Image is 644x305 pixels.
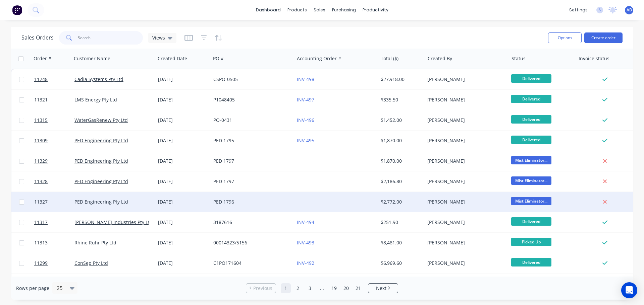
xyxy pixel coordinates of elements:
div: Accounting Order # [297,55,341,62]
a: 11313 [34,233,74,253]
a: Page 20 [341,283,351,293]
div: [PERSON_NAME] [427,96,502,103]
div: [DATE] [158,219,208,226]
div: $1,870.00 [381,158,420,164]
a: [PERSON_NAME] Industries Pty Ltd [74,219,153,225]
span: 11309 [34,137,48,144]
h1: Sales Orders [21,34,54,41]
span: AB [627,7,632,13]
div: settings [566,5,591,15]
div: Created By [428,55,452,62]
a: Page 2 [293,283,303,293]
a: LMS Energy Pty Ltd [74,96,117,103]
div: [PERSON_NAME] [427,260,502,266]
span: Delivered [511,217,551,226]
div: [PERSON_NAME] [427,199,502,205]
div: products [284,5,310,15]
a: INV-492 [297,260,314,266]
ul: Pagination [243,283,401,293]
a: INV-496 [297,117,314,123]
a: INV-495 [297,137,314,144]
div: 00014323/5156 [213,239,288,246]
div: PED 1797 [213,178,288,185]
div: CSPO-0505 [213,76,288,83]
a: 11309 [34,131,74,151]
div: $335.50 [381,96,420,103]
span: Delivered [511,115,551,124]
div: 3187616 [213,219,288,226]
a: 11317 [34,212,74,232]
div: Created Date [158,55,187,62]
div: [DATE] [158,76,208,83]
div: [PERSON_NAME] [427,137,502,144]
a: INV-494 [297,219,314,225]
span: 11299 [34,260,48,266]
a: Jump forward [317,283,327,293]
a: 11248 [34,69,74,89]
div: $8,481.00 [381,239,420,246]
span: Picked Up [511,238,551,246]
a: INV-497 [297,96,314,103]
div: [PERSON_NAME] [427,178,502,185]
span: 11317 [34,219,48,226]
div: $1,870.00 [381,137,420,144]
span: Delivered [511,258,551,266]
button: Options [548,32,582,43]
div: PED 1797 [213,158,288,164]
a: WaterGasRenew Pty Ltd [74,117,128,123]
div: [PERSON_NAME] [427,219,502,226]
div: [DATE] [158,137,208,144]
a: INV-493 [297,239,314,246]
div: [PERSON_NAME] [427,158,502,164]
span: Mist Eliminator... [511,197,551,205]
span: Delivered [511,95,551,103]
span: 11248 [34,76,48,83]
div: [DATE] [158,260,208,266]
a: 11321 [34,90,74,110]
div: PED 1795 [213,137,288,144]
span: Mist Eliminator... [511,156,551,164]
span: Mist Eliminator... [511,176,551,185]
div: [DATE] [158,178,208,185]
a: Page 3 [305,283,315,293]
span: Rows per page [16,285,49,292]
div: [DATE] [158,117,208,124]
div: Customer Name [74,55,110,62]
div: [PERSON_NAME] [427,76,502,83]
div: P1048405 [213,96,288,103]
a: 11328 [34,171,74,192]
div: sales [310,5,329,15]
a: 11315 [34,110,74,130]
button: Create order [584,32,623,43]
a: 11329 [34,151,74,171]
a: Previous page [246,285,276,292]
div: [DATE] [158,199,208,205]
span: 11315 [34,117,48,124]
div: Invoice status [579,55,609,62]
div: [DATE] [158,239,208,246]
span: Next [376,285,386,292]
div: purchasing [329,5,359,15]
div: $2,186.80 [381,178,420,185]
a: PED Engineering Pty Ltd [74,137,128,144]
a: Page 1 is your current page [281,283,291,293]
a: PED Engineering Pty Ltd [74,178,128,184]
a: 11299 [34,253,74,273]
div: [PERSON_NAME] [427,239,502,246]
div: $27,918.00 [381,76,420,83]
div: $1,452.00 [381,117,420,124]
a: Next page [368,285,398,292]
div: Status [512,55,526,62]
span: Previous [253,285,272,292]
a: Page 19 [329,283,339,293]
div: Total ($) [381,55,398,62]
input: Search... [78,31,143,45]
div: [DATE] [158,96,208,103]
div: [DATE] [158,158,208,164]
a: ConSep Pty Ltd [74,260,108,266]
a: Rhine Ruhr Pty Ltd [74,239,116,246]
span: 11313 [34,239,48,246]
div: Order # [34,55,51,62]
a: Cadia Systems Pty Ltd [74,76,123,82]
div: PO-0431 [213,117,288,124]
